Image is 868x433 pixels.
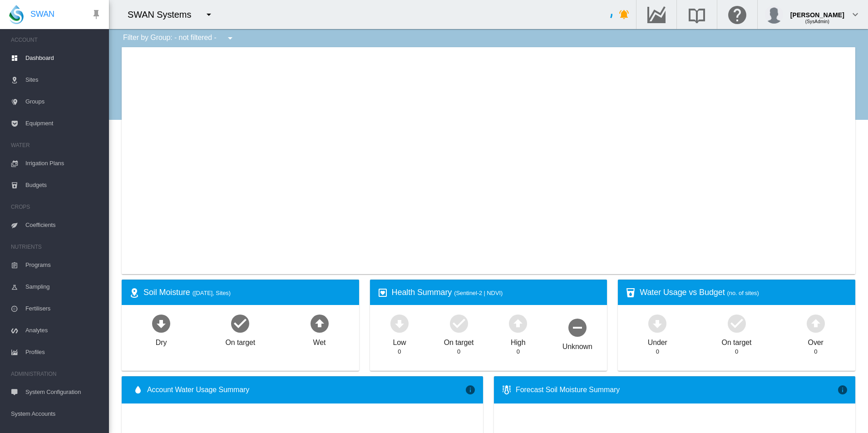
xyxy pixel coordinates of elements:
[727,290,759,296] span: (no. of sites)
[150,312,172,334] md-icon: icon-arrow-down-bold-circle
[567,316,588,338] md-icon: icon-minus-circle
[30,9,54,20] span: SWAN
[11,138,102,153] span: WATER
[517,348,520,356] div: 0
[656,348,659,356] div: 0
[25,320,102,341] span: Analytes
[25,113,102,134] span: Equipment
[116,29,242,47] div: Filter by Group: - not filtered -
[128,8,199,21] div: SWAN Systems
[25,381,102,403] span: System Configuration
[726,9,748,20] md-icon: Click here for help
[147,385,465,395] span: Account Water Usage Summary
[726,312,748,334] md-icon: icon-checkbox-marked-circle
[646,9,667,20] md-icon: Go to the Data Hub
[393,334,406,348] div: Low
[225,334,255,348] div: On target
[9,5,24,24] img: SWAN-Landscape-Logo-Colour-drop.png
[389,312,410,334] md-icon: icon-arrow-down-bold-circle
[465,384,476,395] md-icon: icon-information
[448,312,470,334] md-icon: icon-checkbox-marked-circle
[309,312,330,334] md-icon: icon-arrow-up-bold-circle
[765,5,783,24] img: profile.jpg
[398,348,401,356] div: 0
[25,174,102,196] span: Budgets
[25,69,102,91] span: Sites
[686,9,708,20] md-icon: Search the knowledge base
[221,29,239,47] button: icon-menu-down
[25,91,102,113] span: Groups
[457,348,460,356] div: 0
[625,287,636,298] md-icon: icon-cup-water
[129,287,140,298] md-icon: icon-map-marker-radius
[203,9,214,20] md-icon: icon-menu-down
[850,9,861,20] md-icon: icon-chevron-down
[516,385,837,395] div: Forecast Soil Moisture Summary
[511,334,526,348] div: High
[640,287,848,298] div: Water Usage vs Budget
[25,341,102,363] span: Profiles
[25,153,102,174] span: Irrigation Plans
[25,276,102,298] span: Sampling
[25,254,102,276] span: Programs
[805,19,829,24] span: (SysAdmin)
[808,334,824,348] div: Over
[722,334,752,348] div: On target
[735,348,738,356] div: 0
[444,334,474,348] div: On target
[229,312,251,334] md-icon: icon-checkbox-marked-circle
[143,287,352,298] div: Soil Moisture
[25,47,102,69] span: Dashboard
[25,214,102,236] span: Coefficients
[377,287,388,298] md-icon: icon-heart-box-outline
[192,290,231,296] span: ([DATE], Sites)
[11,33,102,47] span: ACCOUNT
[11,367,102,381] span: ADMINISTRATION
[225,33,236,44] md-icon: icon-menu-down
[11,240,102,254] span: NUTRIENTS
[156,334,167,348] div: Dry
[392,287,600,298] div: Health Summary
[313,334,326,348] div: Wet
[562,338,592,352] div: Unknown
[790,7,844,16] div: [PERSON_NAME]
[805,312,827,334] md-icon: icon-arrow-up-bold-circle
[501,384,512,395] md-icon: icon-thermometer-lines
[91,9,102,20] md-icon: icon-pin
[200,5,218,24] button: icon-menu-down
[25,298,102,320] span: Fertilisers
[11,403,102,425] span: System Accounts
[648,334,667,348] div: Under
[507,312,529,334] md-icon: icon-arrow-up-bold-circle
[646,312,668,334] md-icon: icon-arrow-down-bold-circle
[619,9,630,20] md-icon: icon-bell-ring
[615,5,633,24] button: icon-bell-ring
[814,348,817,356] div: 0
[11,200,102,214] span: CROPS
[837,384,848,395] md-icon: icon-information
[454,290,503,296] span: (Sentinel-2 | NDVI)
[133,384,143,395] md-icon: icon-water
